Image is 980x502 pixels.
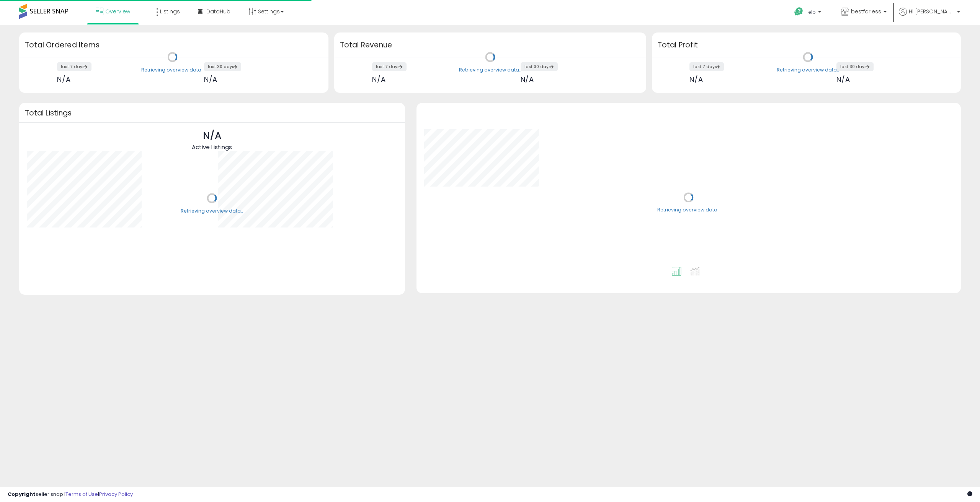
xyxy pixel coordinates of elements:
[206,8,230,15] span: DataHub
[657,207,720,214] div: Retrieving overview data..
[909,8,955,15] span: Hi [PERSON_NAME]
[794,7,804,16] i: Get Help
[105,8,130,15] span: Overview
[459,67,521,73] div: Retrieving overview data..
[160,8,180,15] span: Listings
[851,8,881,15] span: bestforless
[141,67,204,73] div: Retrieving overview data..
[788,1,829,25] a: Help
[181,208,243,214] div: Retrieving overview data..
[899,8,960,25] a: Hi [PERSON_NAME]
[777,67,839,73] div: Retrieving overview data..
[805,9,816,15] span: Help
